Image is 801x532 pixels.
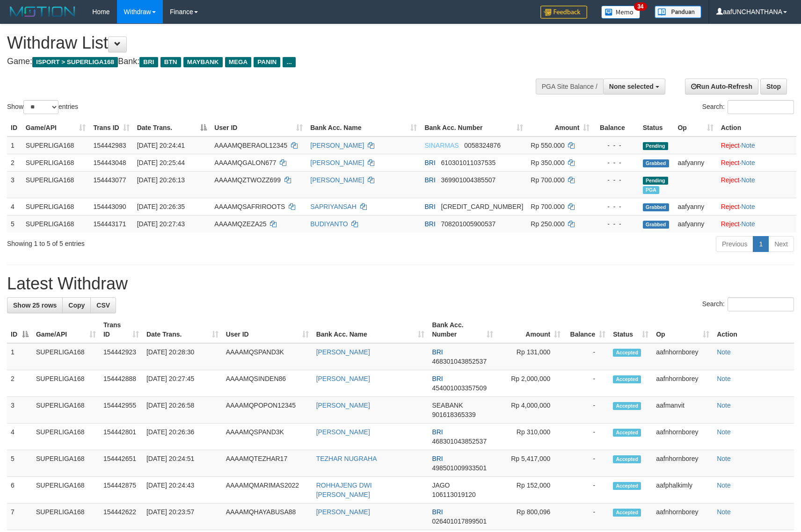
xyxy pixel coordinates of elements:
td: 4 [7,198,22,215]
th: Amount: activate to sort column ascending [527,119,593,137]
a: [PERSON_NAME] [316,508,370,516]
td: Rp 131,000 [497,343,564,370]
a: Note [741,142,755,149]
td: [DATE] 20:27:45 [143,370,222,397]
th: Balance: activate to sort column ascending [564,316,609,343]
span: MEGA [225,57,252,67]
a: Note [717,482,731,489]
span: Copy [68,302,85,309]
span: Grabbed [643,221,669,229]
td: · [717,198,796,215]
td: aafyanny [674,198,717,215]
td: Rp 800,096 [497,503,564,530]
td: · [717,154,796,171]
a: Reject [721,203,740,210]
a: Note [741,220,755,228]
span: ISPORT > SUPERLIGA168 [32,57,118,67]
span: PANIN [254,57,280,67]
div: - - - [597,219,635,229]
span: Accepted [613,402,641,410]
a: Reject [721,220,740,228]
span: [DATE] 20:24:41 [137,142,185,149]
a: Next [768,236,794,252]
th: Bank Acc. Number: activate to sort column ascending [421,119,527,137]
a: ROHHAJENG DWI [PERSON_NAME] [316,482,372,498]
th: ID [7,119,22,137]
th: User ID: activate to sort column ascending [222,316,313,343]
a: Reject [721,176,740,184]
th: Amount: activate to sort column ascending [497,316,564,343]
th: Op: activate to sort column ascending [674,119,717,137]
span: 154443048 [93,159,126,166]
span: Show 25 rows [13,302,57,309]
span: Copy 454001003357509 to clipboard [432,384,487,392]
th: Balance [593,119,639,137]
span: BRI [424,203,435,210]
span: MAYBANK [183,57,223,67]
th: Trans ID: activate to sort column ascending [100,316,143,343]
td: 154442651 [100,450,143,477]
td: aafnhornborey [652,424,713,450]
a: [PERSON_NAME] [310,159,364,166]
a: Copy [62,297,91,313]
a: [PERSON_NAME] [316,402,370,409]
span: Accepted [613,482,641,490]
a: Note [717,455,731,462]
td: aafnhornborey [652,343,713,370]
span: AAAAMQZTWOZZ699 [214,176,281,184]
a: Note [741,176,755,184]
span: SINARMAS [424,142,459,149]
td: SUPERLIGA168 [32,503,100,530]
th: Bank Acc. Number: activate to sort column ascending [428,316,497,343]
td: SUPERLIGA168 [32,397,100,424]
span: Accepted [613,349,641,357]
th: User ID: activate to sort column ascending [211,119,306,137]
span: BRI [139,57,158,67]
th: Game/API: activate to sort column ascending [22,119,90,137]
span: Rp 700.000 [531,176,564,184]
span: Marked by aafsengchandara [643,186,659,194]
td: - [564,343,609,370]
select: Showentries [23,100,58,114]
span: Copy 498501009933501 to clipboard [432,464,487,472]
span: 154443077 [93,176,126,184]
td: 1 [7,343,32,370]
td: · [717,137,796,154]
a: Previous [716,236,753,252]
span: Rp 350.000 [531,159,564,166]
td: [DATE] 20:24:51 [143,450,222,477]
td: Rp 4,000,000 [497,397,564,424]
td: - [564,370,609,397]
label: Search: [702,297,794,311]
td: SUPERLIGA168 [22,215,90,232]
a: Show 25 rows [7,297,63,313]
span: Accepted [613,375,641,383]
button: None selected [603,79,665,94]
span: ... [283,57,295,67]
th: Date Trans.: activate to sort column ascending [143,316,222,343]
th: Status [639,119,674,137]
td: AAAAMQSPAND3K [222,424,313,450]
td: aafnhornborey [652,450,713,477]
a: TEZHAR NUGRAHA [316,455,377,462]
td: - [564,477,609,503]
span: Grabbed [643,159,669,167]
a: Note [717,348,731,356]
td: AAAAMQTEZHAR17 [222,450,313,477]
td: AAAAMQHAYABUSA88 [222,503,313,530]
span: [DATE] 20:26:13 [137,176,185,184]
label: Show entries [7,100,78,114]
td: 154442888 [100,370,143,397]
td: 7 [7,503,32,530]
a: Note [717,428,731,436]
span: [DATE] 20:26:35 [137,203,185,210]
td: SUPERLIGA168 [22,198,90,215]
td: aafnhornborey [652,503,713,530]
td: SUPERLIGA168 [32,370,100,397]
a: Reject [721,159,740,166]
span: BRI [432,455,443,462]
span: JAGO [432,482,450,489]
td: AAAAMQSPAND3K [222,343,313,370]
td: SUPERLIGA168 [22,171,90,198]
td: Rp 2,000,000 [497,370,564,397]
